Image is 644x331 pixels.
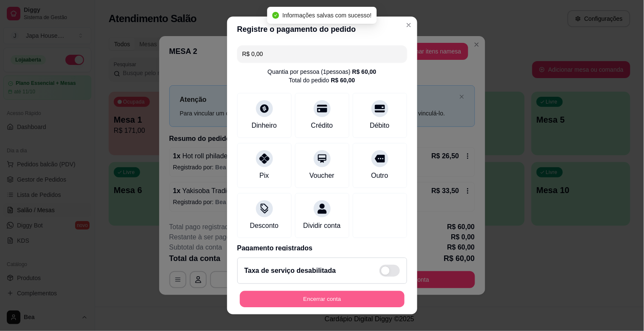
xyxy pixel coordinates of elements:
[252,121,277,131] div: Dinheiro
[227,17,417,42] header: Registre o pagamento do pedido
[311,121,333,131] div: Crédito
[259,171,269,181] div: Pix
[289,76,355,84] div: Total do pedido
[245,266,336,276] h2: Taxa de serviço desabilitada
[272,12,279,19] span: check-circle
[402,18,416,32] button: Close
[309,171,335,181] div: Voucher
[250,221,279,231] div: Desconto
[352,67,377,76] div: R$ 60,00
[240,291,405,308] button: Encerrar conta
[242,45,402,62] input: Ex.: hambúrguer de cordeiro
[282,12,371,19] span: Informações salvas com sucesso!
[303,221,340,231] div: Dividir conta
[237,243,407,253] p: Pagamento registrados
[267,67,376,76] div: Quantia por pessoa ( 1 pessoas)
[370,121,389,131] div: Débito
[371,171,388,181] div: Outro
[331,76,355,84] div: R$ 60,00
